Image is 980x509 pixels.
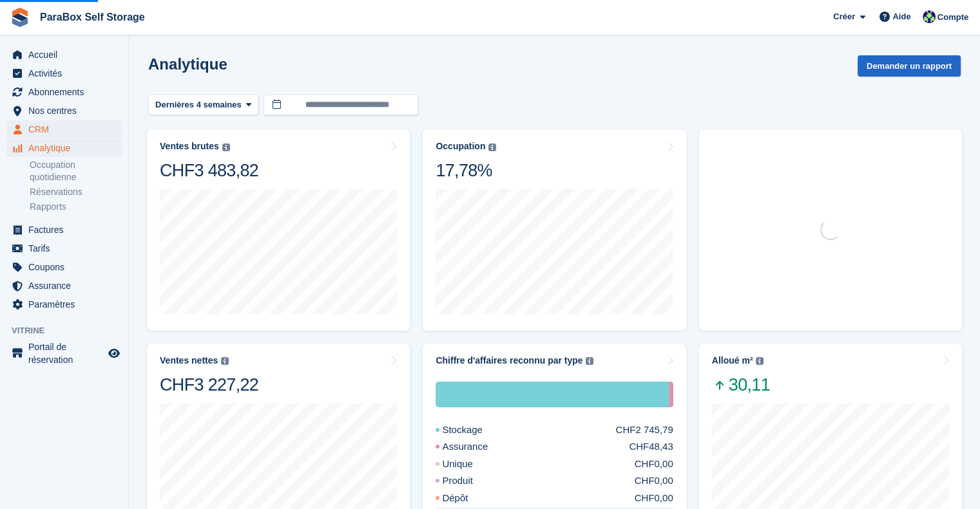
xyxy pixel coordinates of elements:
[488,143,496,151] img: icon-info-grey-7440780725fd019a000dd9b08b2336e03edf1995a4989e88bcd33f0948082b44.svg
[28,277,106,295] span: Assurance
[30,201,122,213] a: Rapports
[160,141,219,152] div: Ventes brutes
[221,357,229,365] img: icon-info-grey-7440780725fd019a000dd9b08b2336e03edf1995a4989e88bcd33f0948082b44.svg
[28,340,106,366] span: Portail de réservation
[28,239,106,257] span: Tarifs
[12,324,128,337] span: Vitrine
[148,55,227,73] h2: Analytique
[615,423,673,438] div: CHF2 745,79
[30,186,122,198] a: Réservations
[436,440,519,454] div: Assurance
[6,120,122,138] a: menu
[28,221,106,239] span: Factures
[155,98,242,111] span: Dernières 4 semaines
[160,374,258,396] div: CHF3 227,22
[756,357,764,365] img: icon-info-grey-7440780725fd019a000dd9b08b2336e03edf1995a4989e88bcd33f0948082b44.svg
[6,221,122,239] a: menu
[6,46,122,64] a: menu
[635,474,673,488] div: CHF0,00
[35,6,150,28] a: ParaBox Self Storage
[6,83,122,101] a: menu
[436,423,514,438] div: Stockage
[160,355,218,366] div: Ventes nettes
[6,277,122,295] a: menu
[669,382,673,407] div: Assurance
[937,11,968,24] span: Compte
[28,139,106,157] span: Analytique
[6,139,122,157] a: menu
[436,355,582,366] div: Chiffre d'affaires reconnu par type
[160,160,258,181] div: CHF3 483,82
[106,346,122,361] a: Boutique d'aperçu
[712,355,753,366] div: Alloué m²
[6,102,122,120] a: menu
[436,491,499,506] div: Dépôt
[436,141,485,152] div: Occupation
[6,295,122,313] a: menu
[222,143,230,151] img: icon-info-grey-7440780725fd019a000dd9b08b2336e03edf1995a4989e88bcd33f0948082b44.svg
[436,382,669,407] div: Stockage
[712,374,770,396] span: 30,11
[28,46,106,64] span: Accueil
[629,440,673,454] div: CHF48,43
[28,295,106,313] span: Paramètres
[28,258,106,276] span: Coupons
[586,357,593,365] img: icon-info-grey-7440780725fd019a000dd9b08b2336e03edf1995a4989e88bcd33f0948082b44.svg
[6,239,122,257] a: menu
[10,8,30,27] img: stora-icon-8386f47178a22dfd0bd8f6a31ec36ba5ce8667c1dd55bd0f319d3a0aa187defe.svg
[28,102,106,120] span: Nos centres
[6,258,122,276] a: menu
[6,340,122,366] a: menu
[635,491,673,506] div: CHF0,00
[6,64,122,82] a: menu
[148,95,258,116] button: Dernières 4 semaines
[28,120,106,138] span: CRM
[28,64,106,82] span: Activités
[635,457,673,472] div: CHF0,00
[436,474,504,488] div: Produit
[28,83,106,101] span: Abonnements
[892,10,910,23] span: Aide
[923,10,936,23] img: Tess Bédat
[436,160,496,181] div: 17,78%
[858,55,961,77] button: Demander un rapport
[30,159,122,183] a: Occupation quotidienne
[436,457,504,472] div: Unique
[833,10,855,23] span: Créer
